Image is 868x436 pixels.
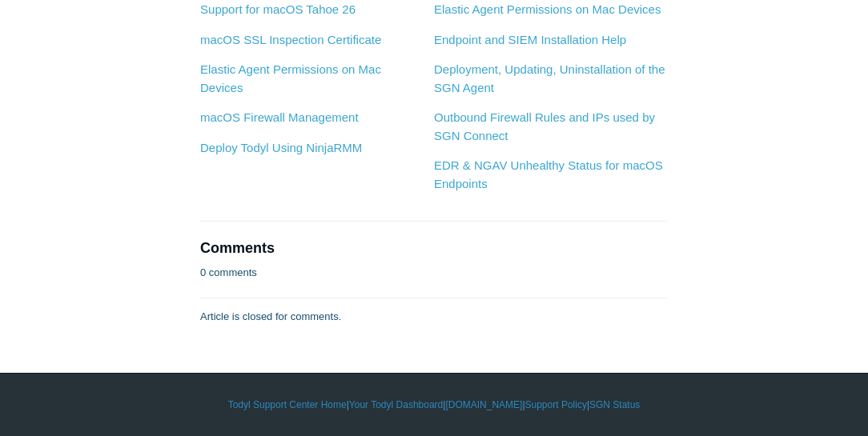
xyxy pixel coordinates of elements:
[200,110,359,124] a: macOS Firewall Management
[200,33,381,46] a: macOS SSL Inspection Certificate
[200,238,668,259] h2: Comments
[434,33,626,46] a: Endpoint and SIEM Installation Help
[589,398,640,412] a: SGN Status
[445,398,522,412] a: [DOMAIN_NAME]
[200,141,362,154] a: Deploy Todyl Using NinjaRMM
[200,265,257,281] p: 0 comments
[349,398,443,412] a: Your Todyl Dashboard
[434,110,655,142] a: Outbound Firewall Rules and IPs used by SGN Connect
[200,2,356,16] a: Support for macOS Tahoe 26
[200,309,341,325] p: Article is closed for comments.
[525,398,587,412] a: Support Policy
[434,158,663,190] a: EDR & NGAV Unhealthy Status for macOS Endpoints
[228,398,347,412] a: Todyl Support Center Home
[200,62,381,94] a: Elastic Agent Permissions on Mac Devices
[434,62,665,94] a: Deployment, Updating, Uninstallation of the SGN Agent
[434,2,661,16] a: Elastic Agent Permissions on Mac Devices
